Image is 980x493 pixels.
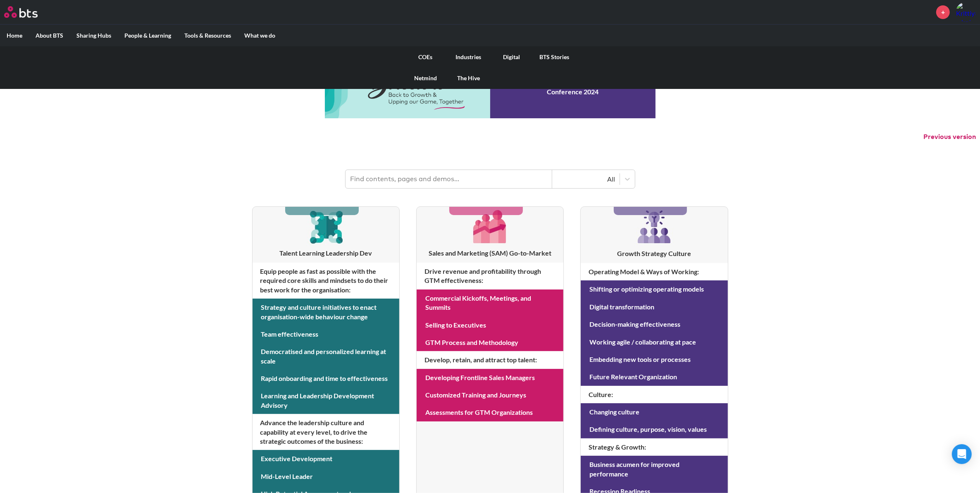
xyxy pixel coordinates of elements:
[417,263,563,290] h4: Drive revenue and profitability through GTM effectiveness :
[306,207,346,246] img: [object Object]
[634,207,674,247] img: [object Object]
[4,6,38,18] img: BTS Logo
[470,207,510,246] img: [object Object]
[253,249,399,258] h3: Talent Learning Leadership Dev
[952,444,972,464] div: Open Intercom Messenger
[556,175,615,184] div: All
[581,438,727,456] h4: Strategy & Growth :
[346,170,552,188] input: Find contents, pages and demos...
[923,132,976,141] button: Previous version
[253,414,399,450] h4: Advance the leadership culture and capability at every level, to drive the strategic outcomes of ...
[417,249,563,258] h3: Sales and Marketing (SAM) Go-to-Market
[4,6,53,18] a: Go home
[581,386,727,403] h4: Culture :
[936,5,950,19] a: +
[29,25,70,46] label: About BTS
[238,25,282,46] label: What we do
[253,263,399,299] h4: Equip people as fast as possible with the required core skills and mindsets to do their best work...
[581,249,727,258] h3: Growth Strategy Culture
[956,2,976,22] img: Krittiya Waniyaphan
[417,351,563,369] h4: Develop, retain, and attract top talent :
[581,263,727,280] h4: Operating Model & Ways of Working :
[118,25,178,46] label: People & Learning
[70,25,118,46] label: Sharing Hubs
[178,25,238,46] label: Tools & Resources
[956,2,976,22] a: Profile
